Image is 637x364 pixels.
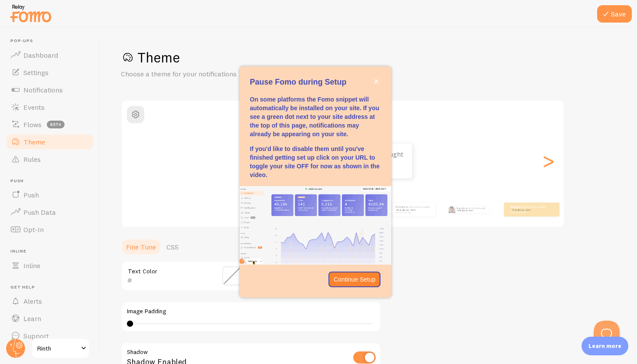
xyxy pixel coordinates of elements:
[240,66,391,297] div: Pause Fomo during Setup
[5,151,94,168] a: Rules
[396,212,431,213] small: about 4 minutes ago
[448,206,455,213] img: Fomo
[23,190,39,199] span: Push
[588,342,621,350] p: Learn more
[396,205,407,209] strong: Marinthe
[250,144,381,179] p: If you'd like to disable them until you've finished getting set up click on your URL to toggle yo...
[5,310,94,327] a: Learn
[5,133,94,151] a: Theme
[5,81,94,98] a: Notifications
[457,207,466,210] strong: Marinthe
[5,221,94,238] a: Opt-In
[23,85,63,94] span: Notifications
[10,285,94,290] span: Get Help
[5,327,94,344] a: Support
[121,69,329,79] p: Choose a theme for your notifications
[23,208,56,216] span: Push Data
[328,272,381,287] button: Continue Setup
[511,212,545,213] small: about 4 minutes ago
[122,106,564,119] h2: Classic
[582,337,628,355] div: Learn more
[5,116,94,133] a: Flows beta
[23,103,45,111] span: Events
[512,208,531,211] a: Metallica t-shirt
[250,77,381,88] p: Pause Fomo during Setup
[250,95,381,138] p: On some platforms the Fomo snippet will automatically be installed on your site. If you see a gre...
[23,331,49,340] span: Support
[457,206,486,213] p: from US just bought a
[5,186,94,203] a: Push
[23,51,58,59] span: Dashboard
[161,238,184,256] a: CSS
[543,130,553,192] div: Next slide
[47,121,65,128] span: beta
[511,206,546,213] p: from US just bought a
[10,249,94,254] span: Inline
[10,178,94,184] span: Push
[396,206,432,213] p: from US just bought a
[5,203,94,221] a: Push Data
[334,275,376,284] p: Continue Setup
[23,297,42,305] span: Alerts
[5,98,94,116] a: Events
[511,205,522,209] strong: Marinthe
[372,77,381,86] button: close,
[37,343,78,354] span: Rinth
[23,138,45,146] span: Theme
[9,2,52,24] img: fomo-relay-logo-orange.svg
[121,49,616,66] h1: Theme
[5,257,94,274] a: Inline
[5,64,94,81] a: Settings
[594,321,620,347] iframe: Help Scout Beacon - Open
[458,209,472,212] a: Metallica t-shirt
[127,308,375,315] label: Image Padding
[121,238,161,256] a: Fine Tune
[23,314,41,323] span: Learn
[397,208,416,211] a: Metallica t-shirt
[23,261,40,270] span: Inline
[23,225,44,234] span: Opt-In
[23,68,49,77] span: Settings
[5,292,94,310] a: Alerts
[23,120,42,129] span: Flows
[5,46,94,64] a: Dashboard
[23,155,41,164] span: Rules
[10,38,94,44] span: Pop-ups
[31,338,90,359] a: Rinth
